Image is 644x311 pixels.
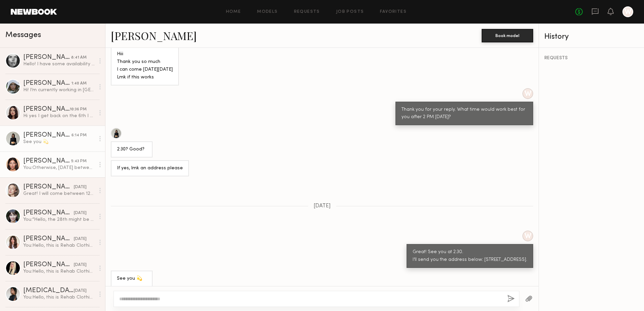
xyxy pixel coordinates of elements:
[117,146,147,153] div: 2:30? Good?
[117,50,173,81] div: Hiii Thank you so much I can come [DATE][DATE] Lmk if this works
[74,210,87,216] div: [DATE]
[71,158,87,165] div: 5:43 PM
[23,242,95,249] div: You: Hello, this is Rehab Clothing. We are a wholesale and retail–based brand focusing on trendy ...
[482,32,533,38] a: Book model
[544,33,639,41] div: History
[336,10,364,14] a: Job Posts
[23,268,95,275] div: You: Hello, this is Rehab Clothing. We are a wholesale and retail–based brand focusing on trendy ...
[23,236,74,242] div: [PERSON_NAME]
[23,61,95,67] div: Hello! I have some availability this coming week. Where is your location? Thanks
[111,28,197,43] a: [PERSON_NAME]
[226,10,241,14] a: Home
[23,54,71,61] div: [PERSON_NAME]
[23,287,74,294] div: [MEDICAL_DATA][PERSON_NAME]
[23,106,70,113] div: [PERSON_NAME]
[74,262,87,268] div: [DATE]
[257,10,278,14] a: Models
[23,165,95,171] div: You: Otherwise, [DATE] between 2 and 3 PM works for us.
[117,275,147,283] div: See you 💫
[482,29,533,42] button: Book model
[23,216,95,223] div: You: “Hello, the 28th might be difficult for me. Would the 29th or 30th work for you?
[23,294,95,301] div: You: Hello, this is Rehab Clothing. We are a wholesale and retail–based brand focusing on trendy ...
[23,262,74,268] div: [PERSON_NAME]
[71,80,87,87] div: 1:40 AM
[314,203,331,209] span: [DATE]
[23,191,95,197] div: Great! I will come between 12-2pm. See you [DATE] :)
[23,210,74,216] div: [PERSON_NAME]
[74,236,87,242] div: [DATE]
[23,113,95,119] div: Hi yes I get back on the 6th I can come to a casting any day that week!
[401,106,527,122] div: Thank you for your reply. What time would work best for you after 2 PM [DATE]?
[74,288,87,294] div: [DATE]
[23,132,71,139] div: [PERSON_NAME]
[5,31,41,39] span: Messages
[23,80,71,87] div: [PERSON_NAME]
[71,55,87,61] div: 8:41 AM
[23,158,71,165] div: [PERSON_NAME]
[23,184,74,191] div: [PERSON_NAME]
[413,248,527,264] div: Great! See you at 2:30. I’ll send you the address below: [STREET_ADDRESS].
[23,87,95,93] div: Hi! I’m currently working in [GEOGRAPHIC_DATA] for the next two weeks but please keep me in mind ...
[622,6,633,17] a: W
[117,165,183,172] div: If yes, lmk an address please
[70,106,87,113] div: 10:36 PM
[294,10,320,14] a: Requests
[544,56,639,61] div: REQUESTS
[74,184,87,191] div: [DATE]
[71,132,87,139] div: 6:14 PM
[23,139,95,145] div: See you 💫
[380,10,407,14] a: Favorites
